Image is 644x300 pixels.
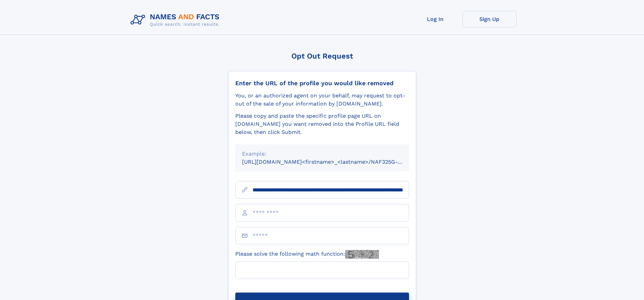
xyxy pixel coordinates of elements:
[235,79,409,87] div: Enter the URL of the profile you would like removed
[235,112,409,136] div: Please copy and paste the specific profile page URL on [DOMAIN_NAME] you want removed into the Pr...
[228,52,416,60] div: Opt Out Request
[408,11,462,27] a: Log In
[242,159,422,165] small: [URL][DOMAIN_NAME]<firstname>_<lastname>/NAF325G-xxxxxxxx
[235,250,379,259] label: Please solve the following math function:
[242,150,402,158] div: Example:
[235,92,409,108] div: You, or an authorized agent on your behalf, may request to opt-out of the sale of your informatio...
[462,11,517,27] a: Sign Up
[128,11,225,29] img: Logo Names and Facts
